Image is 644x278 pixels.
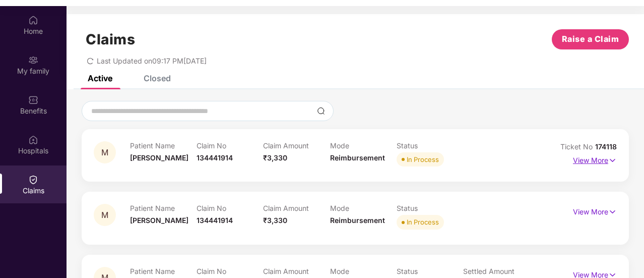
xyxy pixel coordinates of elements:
span: Raise a Claim [562,33,619,45]
span: ₹3,330 [263,216,287,225]
div: Closed [144,73,171,83]
span: redo [87,57,94,65]
span: 174118 [595,142,617,151]
p: Claim Amount [263,267,330,275]
p: Status [397,267,463,275]
span: [PERSON_NAME] [130,153,188,162]
p: Claim Amount [263,141,330,150]
img: svg+xml;base64,PHN2ZyBpZD0iQmVuZWZpdHMiIHhtbG5zPSJodHRwOi8vd3d3LnczLm9yZy8yMDAwL3N2ZyIgd2lkdGg9Ij... [28,95,38,105]
span: M [101,148,108,157]
img: svg+xml;base64,PHN2ZyBpZD0iSG9zcGl0YWxzIiB4bWxucz0iaHR0cDovL3d3dy53My5vcmcvMjAwMC9zdmciIHdpZHRoPS... [28,135,38,145]
button: Raise a Claim [552,29,629,49]
img: svg+xml;base64,PHN2ZyBpZD0iQ2xhaW0iIHhtbG5zPSJodHRwOi8vd3d3LnczLm9yZy8yMDAwL3N2ZyIgd2lkdGg9IjIwIi... [28,175,38,185]
p: View More [573,204,617,217]
div: Active [88,73,112,83]
p: Patient Name [130,204,197,212]
div: In Process [407,154,439,164]
p: Status [397,141,463,150]
p: Claim No [197,141,263,150]
span: 134441914 [197,153,233,162]
p: Patient Name [130,141,197,150]
p: Mode [330,204,397,212]
p: Mode [330,267,397,275]
p: Claim No [197,267,263,275]
span: 134441914 [197,216,233,225]
img: svg+xml;base64,PHN2ZyB4bWxucz0iaHR0cDovL3d3dy53My5vcmcvMjAwMC9zdmciIHdpZHRoPSIxNyIgaGVpZ2h0PSIxNy... [608,206,617,217]
span: [PERSON_NAME] [130,216,188,225]
img: svg+xml;base64,PHN2ZyB4bWxucz0iaHR0cDovL3d3dy53My5vcmcvMjAwMC9zdmciIHdpZHRoPSIxNyIgaGVpZ2h0PSIxNy... [608,155,617,166]
img: svg+xml;base64,PHN2ZyBpZD0iU2VhcmNoLTMyeDMyIiB4bWxucz0iaHR0cDovL3d3dy53My5vcmcvMjAwMC9zdmciIHdpZH... [317,107,325,115]
p: Claim No [197,204,263,212]
span: Ticket No [560,142,595,151]
span: M [101,211,108,219]
span: ₹3,330 [263,153,287,162]
p: Status [397,204,463,212]
p: Patient Name [130,267,197,275]
p: Settled Amount [463,267,530,275]
span: Reimbursement [330,216,385,225]
div: In Process [407,217,439,227]
p: View More [573,152,617,166]
p: Claim Amount [263,204,330,212]
span: Last Updated on 09:17 PM[DATE] [97,57,207,65]
h1: Claims [86,31,135,48]
img: svg+xml;base64,PHN2ZyBpZD0iSG9tZSIgeG1sbnM9Imh0dHA6Ly93d3cudzMub3JnLzIwMDAvc3ZnIiB3aWR0aD0iMjAiIG... [28,15,38,25]
img: svg+xml;base64,PHN2ZyB3aWR0aD0iMjAiIGhlaWdodD0iMjAiIHZpZXdCb3g9IjAgMCAyMCAyMCIgZmlsbD0ibm9uZSIgeG... [28,55,38,65]
p: Mode [330,141,397,150]
span: Reimbursement [330,153,385,162]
